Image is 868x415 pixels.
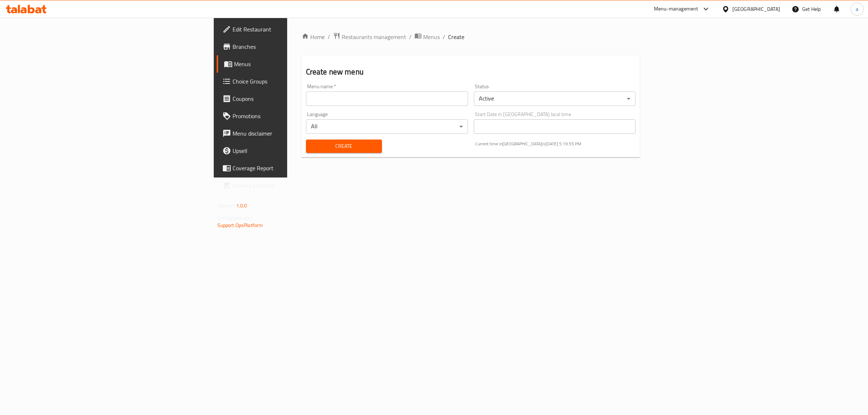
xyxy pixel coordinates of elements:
[342,33,406,41] span: Restaurants management
[474,91,636,106] div: Active
[423,33,440,41] span: Menus
[414,32,440,42] a: Menus
[233,42,353,51] span: Branches
[654,5,698,13] div: Menu-management
[475,141,636,147] p: Current time in [GEOGRAPHIC_DATA] is [DATE] 5:19:55 PM
[732,5,780,13] div: [GEOGRAPHIC_DATA]
[856,5,858,13] span: a
[312,142,376,151] span: Create
[217,177,359,194] a: Grocery Checklist
[302,32,640,42] nav: breadcrumb
[217,221,263,230] a: Support.OpsPlatform
[233,94,353,103] span: Coupons
[443,33,445,41] li: /
[217,159,359,177] a: Coverage Report
[217,38,359,55] a: Branches
[217,201,235,210] span: Version:
[217,107,359,125] a: Promotions
[233,181,353,190] span: Grocery Checklist
[233,25,353,34] span: Edit Restaurant
[233,112,353,120] span: Promotions
[448,33,464,41] span: Create
[233,146,353,155] span: Upsell
[306,140,382,153] button: Create
[409,33,412,41] li: /
[217,73,359,90] a: Choice Groups
[236,201,247,210] span: 1.0.0
[217,55,359,73] a: Menus
[217,213,251,223] span: Get support on:
[217,21,359,38] a: Edit Restaurant
[306,119,468,134] div: All
[234,60,353,68] span: Menus
[306,91,468,106] input: Please enter Menu name
[217,90,359,107] a: Coupons
[233,164,353,172] span: Coverage Report
[217,125,359,142] a: Menu disclaimer
[306,67,636,77] h2: Create new menu
[233,77,353,86] span: Choice Groups
[233,129,353,138] span: Menu disclaimer
[217,142,359,159] a: Upsell
[333,32,406,42] a: Restaurants management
